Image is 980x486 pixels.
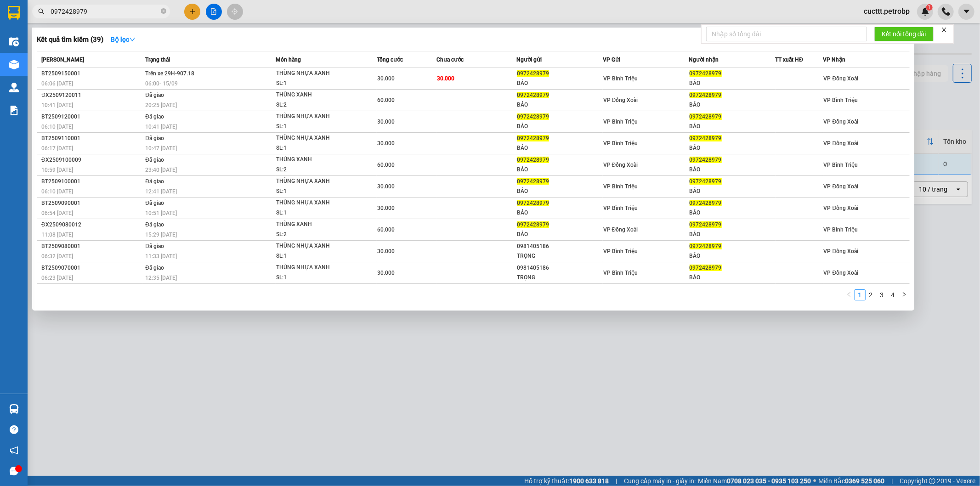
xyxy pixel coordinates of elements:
span: 0972428979 [517,92,549,98]
span: 0972428979 [690,178,722,185]
span: 0972428979 [690,265,722,271]
span: VP Bình Triệu [603,248,638,254]
span: 10:59 [DATE] [41,167,73,173]
span: 30.000 [377,205,395,211]
span: VP Đồng Xoài [603,226,638,233]
span: VP Đồng Xoài [824,183,859,190]
div: BẢO [517,122,602,131]
span: close [941,27,947,33]
div: BẢO [517,186,602,196]
span: Người gửi [516,57,542,63]
strong: Bộ lọc [111,36,136,43]
span: 06:32 [DATE] [41,253,73,260]
div: BẢO [690,186,775,196]
div: BẢO [517,143,602,153]
span: 06:06 [DATE] [41,80,73,87]
span: VP Đồng Xoài [824,270,859,276]
a: 4 [888,290,898,300]
span: Kết nối tổng đài [882,29,926,39]
span: notification [10,446,18,455]
span: Đã giao [145,157,164,163]
span: VP Đồng Xoài [824,248,859,254]
span: 30.000 [377,183,395,190]
span: 0972428979 [517,221,549,228]
div: TRỌNG [517,273,602,283]
span: Đã giao [145,135,164,141]
div: ĐX2509120011 [41,90,142,100]
button: left [844,289,855,300]
div: SL: 1 [276,208,345,218]
span: Trên xe 29H-907.18 [145,70,194,77]
span: VP Đồng Xoài [824,119,859,125]
span: VP Đồng Xoài [603,97,638,103]
div: THÙNG NHỰA XANH [276,198,345,208]
span: 15:29 [DATE] [145,232,177,238]
div: BẢO [690,251,775,261]
span: 10:47 [DATE] [145,145,177,152]
span: 06:00 - 15/09 [145,80,178,87]
div: THÙNG NHỰA XANH [276,68,345,79]
div: SL: 1 [276,251,345,261]
span: right [901,292,907,297]
span: 10:41 [DATE] [41,102,73,108]
div: BT2509100001 [41,177,142,186]
a: 2 [866,290,876,300]
span: VP Bình Triệu [824,226,858,233]
span: 0972428979 [690,70,722,77]
div: THÙNG NHỰA XANH [276,176,345,186]
div: BẢO [690,122,775,131]
span: Đã giao [145,178,164,185]
div: BT2509080001 [41,242,142,251]
span: 10:51 [DATE] [145,210,177,216]
span: 0972428979 [690,135,722,141]
span: VP Đồng Xoài [824,75,859,82]
span: 11:08 [DATE] [41,232,73,238]
div: SL: 2 [276,230,345,240]
span: 0972428979 [517,157,549,163]
span: VP Nhận [823,57,846,63]
div: SL: 1 [276,186,345,197]
li: Next Page [899,289,910,300]
span: 0972428979 [517,70,549,77]
span: 12:35 [DATE] [145,275,177,281]
img: warehouse-icon [9,404,19,414]
span: 30.000 [377,140,395,147]
span: 11:33 [DATE] [145,253,177,260]
span: 06:23 [DATE] [41,275,73,281]
div: 0981405186 [517,263,602,273]
img: warehouse-icon [9,37,19,46]
span: Đã giao [145,113,164,120]
span: 06:10 [DATE] [41,124,73,130]
div: SL: 1 [276,273,345,283]
span: 30.000 [377,75,395,82]
span: message [10,467,18,475]
li: 2 [866,289,877,300]
div: BT2509150001 [41,69,142,79]
div: SL: 1 [276,122,345,132]
span: Tổng cước [377,57,403,63]
span: Đã giao [145,200,164,206]
div: SL: 1 [276,79,345,89]
span: 12:41 [DATE] [145,188,177,195]
span: 0972428979 [690,200,722,206]
div: BẢO [517,79,602,88]
span: 0972428979 [690,92,722,98]
img: logo-vxr [8,6,20,20]
div: BT2509090001 [41,198,142,208]
span: Món hàng [276,57,301,63]
span: VP Bình Triệu [603,205,638,211]
div: TRỌNG [517,251,602,261]
div: BẢO [517,230,602,239]
span: VP Bình Triệu [603,75,638,82]
span: 0972428979 [690,243,722,249]
button: Bộ lọcdown [103,32,143,47]
span: 20:25 [DATE] [145,102,177,108]
span: close-circle [161,8,166,14]
span: close-circle [161,7,166,16]
span: 30.000 [377,119,395,125]
div: SL: 2 [276,165,345,175]
button: Kết nối tổng đài [874,27,934,41]
span: down [129,36,136,43]
div: THÙNG XANH [276,155,345,165]
span: 23:40 [DATE] [145,167,177,173]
